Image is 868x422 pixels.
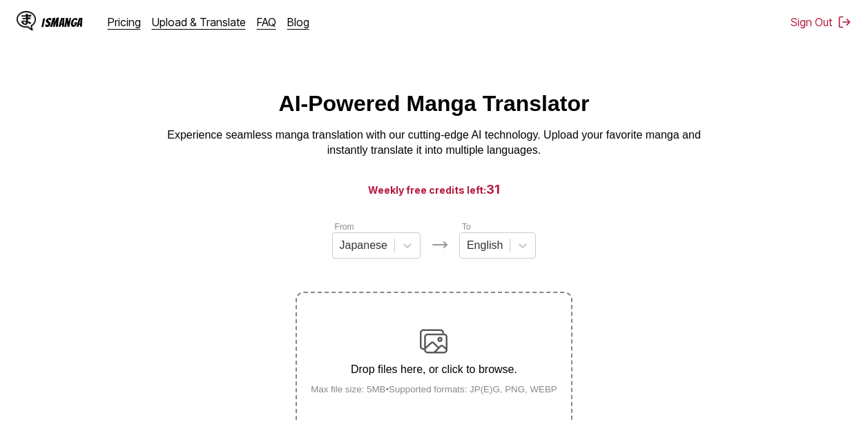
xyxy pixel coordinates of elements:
img: Sign out [838,15,851,29]
div: IsManga [41,16,83,29]
label: From [335,222,354,232]
a: Upload & Translate [152,15,246,29]
a: Blog [287,15,309,29]
span: 31 [486,182,500,197]
a: FAQ [257,15,276,29]
p: Experience seamless manga translation with our cutting-edge AI technology. Upload your favorite m... [158,128,711,159]
img: IsManga Logo [17,11,36,30]
img: Languages icon [432,237,448,253]
h3: Weekly free credits left: [33,181,835,198]
button: Sign Out [791,15,851,29]
a: IsManga LogoIsManga [17,11,108,33]
p: Drop files here, or click to browse. [300,363,568,376]
h1: AI-Powered Manga Translator [279,91,590,117]
small: Max file size: 5MB • Supported formats: JP(E)G, PNG, WEBP [300,384,568,394]
a: Pricing [108,15,141,29]
label: To [462,222,471,232]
